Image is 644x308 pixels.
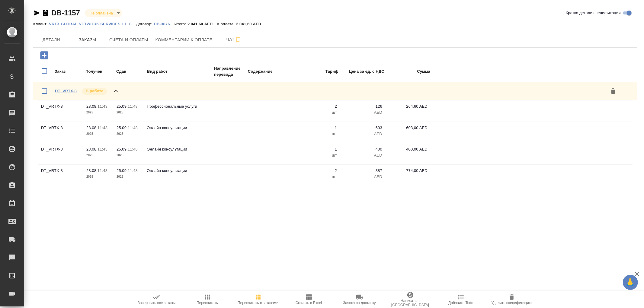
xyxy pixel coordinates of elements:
p: Онлайн консультации [147,125,207,131]
p: 126 [343,103,382,110]
p: шт [298,152,337,158]
p: Договор: [136,22,154,26]
p: 25.09, [117,147,128,151]
svg: Подписаться [235,36,242,43]
p: 11:43 [98,104,107,109]
p: 2 041,60 AED [187,22,217,26]
div: Не оплачена [85,9,122,17]
p: 774,00 AED [388,168,428,174]
p: Итого: [175,22,187,26]
button: Скопировать ссылку для ЯМессенджера [33,9,40,17]
p: 264,60 AED [388,103,428,110]
p: 28.08, [86,147,98,151]
p: 387 [343,168,382,174]
p: 11:48 [128,104,138,109]
p: 2025 [117,174,141,180]
button: Не оплачена [88,11,115,16]
td: Сумма [385,65,431,78]
p: 603 [343,125,382,131]
p: 400,00 AED [388,146,428,152]
p: 2 041,60 AED [236,22,266,26]
a: DB-1157 [51,9,80,17]
td: DT_VRTX-8 [38,165,83,186]
span: Чат [219,36,248,43]
span: 🙏 [625,276,636,289]
p: 2025 [86,174,111,180]
p: 2025 [117,152,141,158]
p: 28.08, [86,125,98,130]
td: DT_VRTX-8 [38,122,83,143]
p: 11:48 [128,125,138,130]
td: Цена за ед. с НДС [339,65,385,78]
p: 11:43 [98,168,107,173]
div: DT_VRTX-8В работе [33,82,637,100]
p: Клиент: [33,22,49,26]
p: 11:48 [128,168,138,173]
a: VRTX GLOBAL NETWORK SERVICES L.L.C [49,21,136,26]
a: DB-3876 [154,21,175,26]
p: 2025 [86,110,111,116]
td: Содержание [248,65,296,78]
span: Детали [37,36,66,44]
p: 11:48 [128,147,138,151]
td: Сдан [116,65,146,78]
td: DT_VRTX-8 [38,100,83,122]
td: Получен [85,65,115,78]
p: 11:43 [98,125,107,130]
p: 400 [343,146,382,152]
p: 2025 [117,110,141,116]
p: AED [343,174,382,180]
p: Онлайн консультации [147,168,207,174]
p: 603,00 AED [388,125,428,131]
button: Скопировать ссылку [42,9,49,17]
button: Добавить заказ [36,49,53,62]
p: 11:43 [98,147,107,151]
td: DT_VRTX-8 [38,143,83,164]
span: Комментарии к оплате [155,36,213,44]
p: VRTX GLOBAL NETWORK SERVICES L.L.C [49,22,136,26]
p: Онлайн консультации [147,146,207,152]
p: 2025 [117,131,141,137]
p: AED [343,110,382,116]
span: Счета и оплаты [109,36,148,44]
td: Заказ [54,65,85,78]
span: Кратко детали спецификации [566,10,621,16]
td: Вид работ [147,65,213,78]
p: 25.09, [117,104,128,109]
button: 🙏 [623,275,638,290]
p: шт [298,131,337,137]
a: DT_VRTX-8 [55,89,77,93]
p: 28.08, [86,168,98,173]
p: 28.08, [86,104,98,109]
p: 1 [298,146,337,152]
p: 2 [298,168,337,174]
p: 1 [298,125,337,131]
p: AED [343,152,382,158]
p: 2 [298,103,337,110]
p: шт [298,110,337,116]
p: 2025 [86,131,111,137]
p: шт [298,174,337,180]
td: Направление перевода [214,65,247,78]
td: Тариф [296,65,339,78]
p: К оплате: [217,22,236,26]
p: В работе [86,88,103,94]
p: Профессиональные услуги [147,103,207,110]
p: AED [343,131,382,137]
span: Заказы [73,36,102,44]
p: DB-3876 [154,22,175,26]
p: 25.09, [117,168,128,173]
p: 2025 [86,152,111,158]
p: 25.09, [117,125,128,130]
